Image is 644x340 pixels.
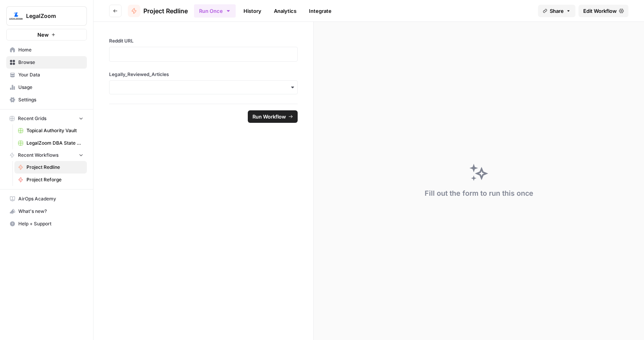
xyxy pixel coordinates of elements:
button: Recent Grids [6,113,87,124]
span: Project Reforge [26,176,83,183]
a: Home [6,44,87,56]
span: New [37,31,49,39]
button: What's new? [6,205,87,218]
button: Workspace: LegalZoom [6,6,87,26]
button: Run Once [194,4,236,18]
a: Project Reforge [14,174,87,186]
a: Edit Workflow [579,5,628,17]
span: Run Workflow [252,113,286,120]
span: LegalZoom [26,12,73,20]
a: Browse [6,56,87,69]
a: Project Redline [128,5,188,17]
span: Project Redline [143,6,188,16]
a: Topical Authority Vault [14,124,87,137]
span: Share [550,7,564,15]
span: LegalZoom DBA State Articles [26,140,83,147]
a: Integrate [304,5,336,17]
a: Usage [6,81,87,94]
span: Your Data [18,71,83,78]
span: Recent Workflows [18,152,58,159]
span: Settings [18,96,83,103]
span: Usage [18,84,83,91]
button: New [6,29,87,41]
button: Share [538,5,575,17]
button: Run Workflow [248,110,298,123]
div: What's new? [7,205,86,217]
div: Fill out the form to run this once [425,188,533,199]
a: Project Redline [14,161,87,174]
a: Settings [6,94,87,106]
label: Legally_Reviewed_Articles [109,71,298,78]
span: Recent Grids [18,115,46,122]
a: Your Data [6,69,87,81]
button: Recent Workflows [6,149,87,161]
span: Topical Authority Vault [26,127,83,134]
span: Project Redline [26,164,83,171]
a: LegalZoom DBA State Articles [14,137,87,149]
a: Analytics [269,5,301,17]
a: History [239,5,266,17]
span: Edit Workflow [583,7,617,15]
a: AirOps Academy [6,193,87,205]
span: Browse [18,59,83,66]
span: AirOps Academy [18,195,83,202]
img: LegalZoom Logo [9,9,23,23]
label: Reddit URL [109,37,298,44]
span: Help + Support [18,220,83,227]
span: Home [18,46,83,53]
button: Help + Support [6,218,87,230]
